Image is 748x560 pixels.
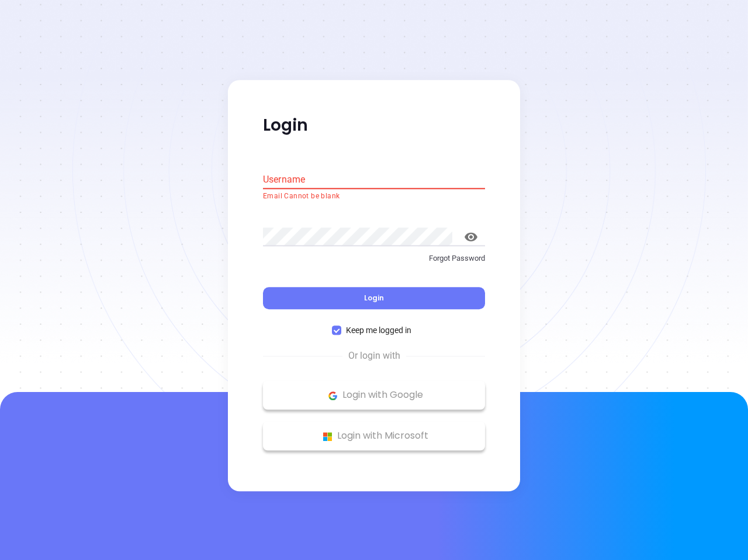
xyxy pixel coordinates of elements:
button: Google Logo Login with Google [263,381,485,410]
p: Forgot Password [263,253,485,264]
button: Login [263,288,485,310]
span: Or login with [342,349,406,363]
span: Login [364,293,384,303]
img: Google Logo [325,388,340,403]
a: Forgot Password [263,253,485,274]
p: Login with Google [269,387,479,404]
span: Keep me logged in [341,324,416,337]
img: Microsoft Logo [320,429,335,444]
p: Login [263,115,485,136]
button: toggle password visibility [457,223,485,251]
p: Email Cannot be blank [263,191,485,202]
button: Microsoft Logo Login with Microsoft [263,422,485,451]
p: Login with Microsoft [269,428,479,445]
